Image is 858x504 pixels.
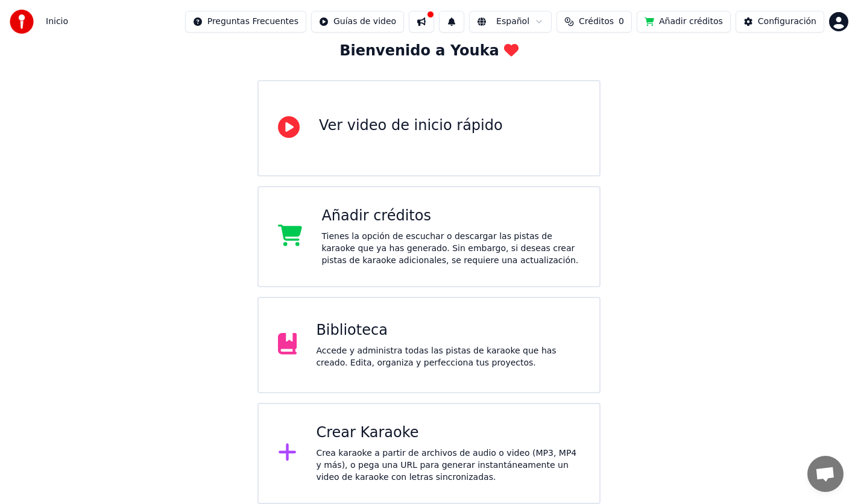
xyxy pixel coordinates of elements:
[10,10,34,34] img: youka
[557,11,632,33] button: Créditos0
[807,456,844,492] div: Chat abierto
[316,321,580,340] div: Biblioteca
[316,447,580,484] div: Crea karaoke a partir de archivos de audio o video (MP3, MP4 y más), o pega una URL para generar ...
[339,42,519,61] div: Bienvenido a Youka
[46,16,68,28] span: Inicio
[316,345,580,369] div: Accede y administra todas las pistas de karaoke que has creado. Edita, organiza y perfecciona tus...
[619,16,624,28] span: 0
[637,11,731,33] button: Añadir créditos
[311,11,404,33] button: Guías de video
[319,116,503,135] div: Ver video de inicio rápido
[185,11,306,33] button: Preguntas Frecuentes
[316,423,580,443] div: Crear Karaoke
[321,207,580,226] div: Añadir créditos
[758,16,816,28] div: Configuración
[736,11,824,33] button: Configuración
[46,16,68,28] nav: breadcrumb
[579,16,614,28] span: Créditos
[321,231,580,267] div: Tienes la opción de escuchar o descargar las pistas de karaoke que ya has generado. Sin embargo, ...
